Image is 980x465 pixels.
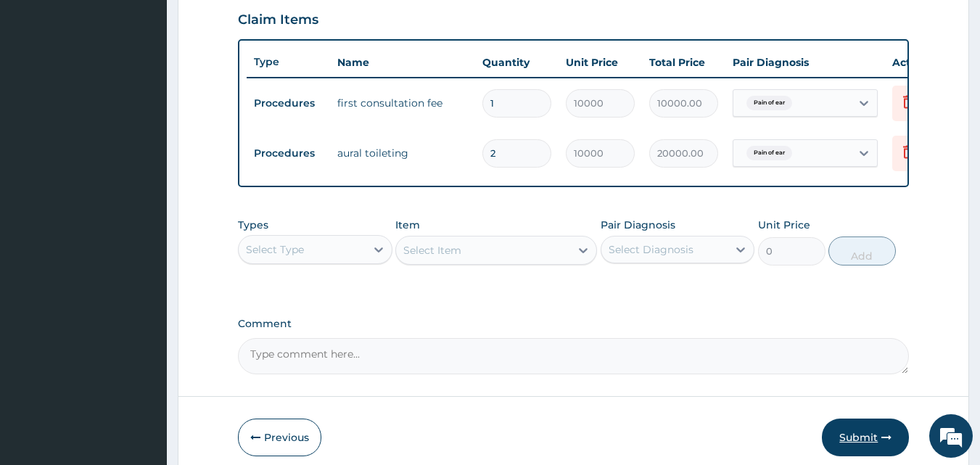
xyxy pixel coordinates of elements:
label: Item [395,218,420,232]
textarea: Type your message and hit 'Enter' [7,310,276,361]
td: first consultation fee [330,89,475,118]
div: Select Type [246,242,304,257]
label: Comment [238,318,910,330]
img: d_794563401_company_1708531726252_794563401 [27,73,59,109]
th: Name [330,48,475,77]
h3: Claim Items [238,12,318,28]
button: Submit [822,419,909,456]
th: Total Price [642,48,725,77]
div: Chat with us now [75,81,244,100]
td: aural toileting [330,139,475,168]
th: Unit Price [559,48,642,77]
span: Pain of ear [746,96,792,110]
label: Types [238,219,268,231]
th: Quantity [475,48,559,77]
th: Pair Diagnosis [725,48,885,77]
label: Unit Price [758,218,810,232]
label: Pair Diagnosis [601,218,675,232]
button: Add [828,236,896,266]
th: Type [247,49,330,75]
div: Select Diagnosis [609,242,693,257]
span: We're online! [84,140,200,287]
button: Previous [238,419,321,456]
div: Minimize live chat window [238,7,273,42]
td: Procedures [247,140,330,167]
th: Actions [885,48,958,77]
span: Pain of ear [746,146,792,160]
td: Procedures [247,90,330,117]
